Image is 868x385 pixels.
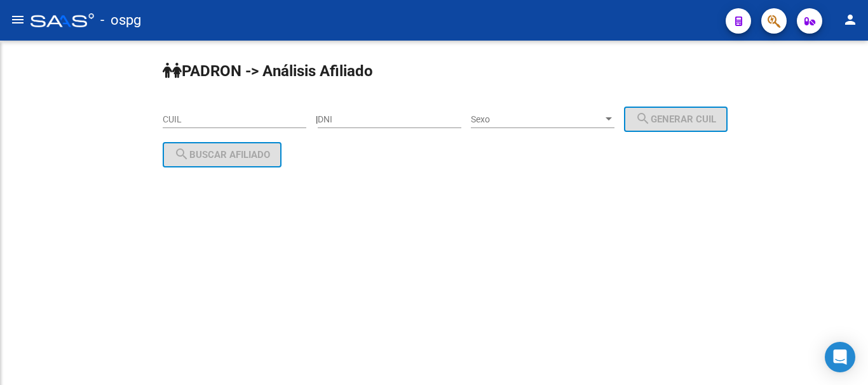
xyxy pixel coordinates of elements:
[624,107,728,132] button: Generar CUIL
[174,149,270,160] span: Buscar afiliado
[316,114,737,124] div: |
[825,342,855,372] div: Open Intercom Messenger
[635,114,716,125] span: Generar CUIL
[163,62,373,80] strong: PADRON -> Análisis Afiliado
[163,142,281,167] button: Buscar afiliado
[100,6,141,34] span: - ospg
[10,12,25,27] mat-icon: menu
[843,12,858,27] mat-icon: person
[635,111,651,126] mat-icon: search
[471,114,603,125] span: Sexo
[174,147,189,162] mat-icon: search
